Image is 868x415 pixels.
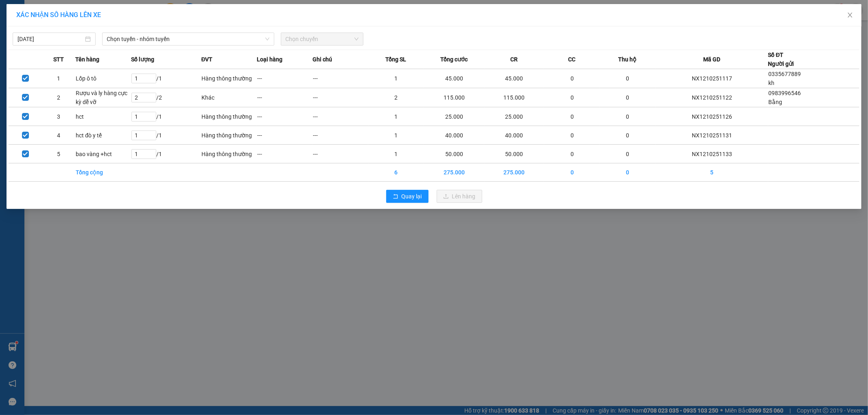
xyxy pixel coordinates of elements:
[16,11,101,19] span: XÁC NHẬN SỐ HÀNG LÊN XE
[257,126,313,145] td: ---
[619,55,637,64] span: Thu hộ
[75,126,131,145] td: hct đò y tế
[107,33,269,45] span: Chọn tuyến - nhóm tuyến
[201,126,257,145] td: Hàng thông thường
[424,163,484,182] td: 275.000
[656,88,768,107] td: NX1210251122
[75,88,131,107] td: Rượu và ly hàng cực kỳ dễ vỡ
[484,126,544,145] td: 40.000
[131,107,201,126] td: / 1
[257,107,313,126] td: ---
[600,163,656,182] td: 0
[368,163,424,182] td: 6
[42,107,75,126] td: 3
[131,55,154,64] span: Số lượng
[257,69,313,88] td: ---
[424,69,484,88] td: 45.000
[10,10,51,51] img: logo.jpg
[76,30,340,40] li: Hotline: 1900 3383, ĐT/Zalo : 0862837383
[424,107,484,126] td: 25.000
[313,69,368,88] td: ---
[17,35,83,43] input: 12/10/2025
[368,107,424,126] td: 1
[656,126,768,145] td: NX1210251131
[769,90,801,96] span: 0983996546
[510,55,518,64] span: CR
[656,107,768,126] td: NX1210251126
[257,55,282,64] span: Loại hàng
[600,107,656,126] td: 0
[484,107,544,126] td: 25.000
[544,88,600,107] td: 0
[769,99,783,105] span: Bằng
[386,190,429,203] button: rollbackQuay lại
[368,126,424,145] td: 1
[484,69,544,88] td: 45.000
[769,80,775,86] span: kh
[544,107,600,126] td: 0
[201,69,257,88] td: Hàng thông thường
[656,145,768,163] td: NX1210251133
[424,88,484,107] td: 115.000
[368,145,424,163] td: 1
[544,126,600,145] td: 0
[201,107,257,126] td: Hàng thông thường
[42,88,75,107] td: 2
[286,33,359,45] span: Chọn chuyến
[544,69,600,88] td: 0
[656,163,768,182] td: 5
[656,69,768,88] td: NX1210251117
[257,145,313,163] td: ---
[313,145,368,163] td: ---
[201,55,212,64] span: ĐVT
[847,12,853,18] span: close
[42,69,75,88] td: 1
[75,107,131,126] td: hct
[484,163,544,182] td: 275.000
[76,20,340,30] li: 237 [PERSON_NAME] , [GEOGRAPHIC_DATA]
[484,145,544,163] td: 50.000
[385,55,406,64] span: Tổng SL
[131,145,201,163] td: / 1
[568,55,575,64] span: CC
[600,126,656,145] td: 0
[424,145,484,163] td: 50.000
[75,145,131,163] td: bao vàng +hct
[424,126,484,145] td: 40.000
[839,4,861,27] button: Close
[42,126,75,145] td: 4
[257,88,313,107] td: ---
[393,193,398,200] span: rollback
[265,37,270,41] span: down
[131,69,201,88] td: / 1
[544,163,600,182] td: 0
[600,69,656,88] td: 0
[703,55,720,64] span: Mã GD
[437,190,482,203] button: uploadLên hàng
[769,71,801,77] span: 0335677889
[368,88,424,107] td: 2
[313,126,368,145] td: ---
[201,145,257,163] td: Hàng thông thường
[402,192,422,201] span: Quay lại
[768,50,794,68] div: Số ĐT Người gửi
[53,55,64,64] span: STT
[42,145,75,163] td: 5
[440,55,468,64] span: Tổng cước
[313,107,368,126] td: ---
[131,88,201,107] td: / 2
[600,145,656,163] td: 0
[75,163,131,182] td: Tổng cộng
[75,69,131,88] td: Lốp ô tô
[75,55,99,64] span: Tên hàng
[484,88,544,107] td: 115.000
[10,59,142,72] b: GỬI : VP [PERSON_NAME]
[544,145,600,163] td: 0
[368,69,424,88] td: 1
[313,88,368,107] td: ---
[131,126,201,145] td: / 1
[313,55,332,64] span: Ghi chú
[600,88,656,107] td: 0
[201,88,257,107] td: Khác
